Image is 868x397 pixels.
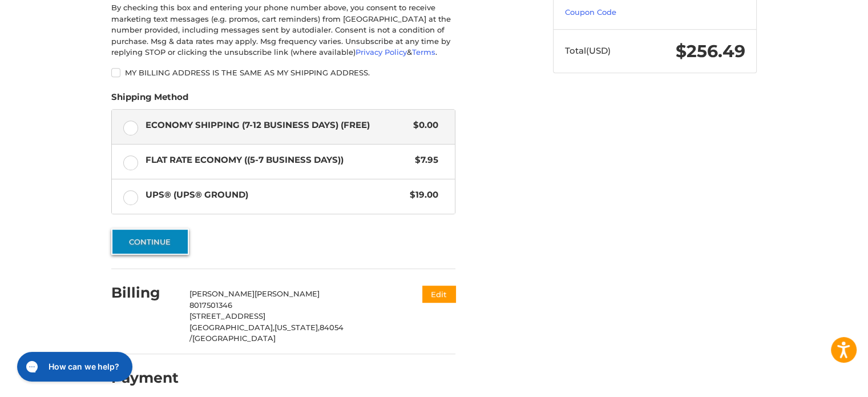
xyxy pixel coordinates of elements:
legend: Shipping Method [111,91,188,109]
span: $19.00 [404,189,438,202]
button: Continue [111,228,189,255]
a: Terms [412,47,435,57]
button: Edit [422,286,455,302]
span: $0.00 [407,119,438,132]
span: [PERSON_NAME] [255,289,320,298]
span: $7.95 [409,154,438,167]
span: Total (USD) [565,45,611,56]
iframe: Google Customer Reviews [774,366,868,397]
span: 8017501346 [189,300,232,310]
span: [STREET_ADDRESS] [189,311,265,320]
span: Flat Rate Economy ((5-7 Business Days)) [146,154,410,167]
span: Economy Shipping (7-12 Business Days) (Free) [146,119,408,132]
h2: Billing [111,284,178,302]
span: UPS® (UPS® Ground) [146,189,405,202]
span: [GEOGRAPHIC_DATA], [189,323,274,332]
label: My billing address is the same as my shipping address. [111,68,455,77]
div: By checking this box and entering your phone number above, you consent to receive marketing text ... [111,2,455,58]
span: $256.49 [676,41,745,62]
iframe: Gorgias live chat messenger [11,348,135,386]
span: [PERSON_NAME] [189,289,255,298]
span: [GEOGRAPHIC_DATA] [192,334,276,343]
a: Coupon Code [565,7,616,17]
h2: Payment [111,369,179,387]
span: [US_STATE], [274,323,320,332]
a: Privacy Policy [356,47,407,57]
